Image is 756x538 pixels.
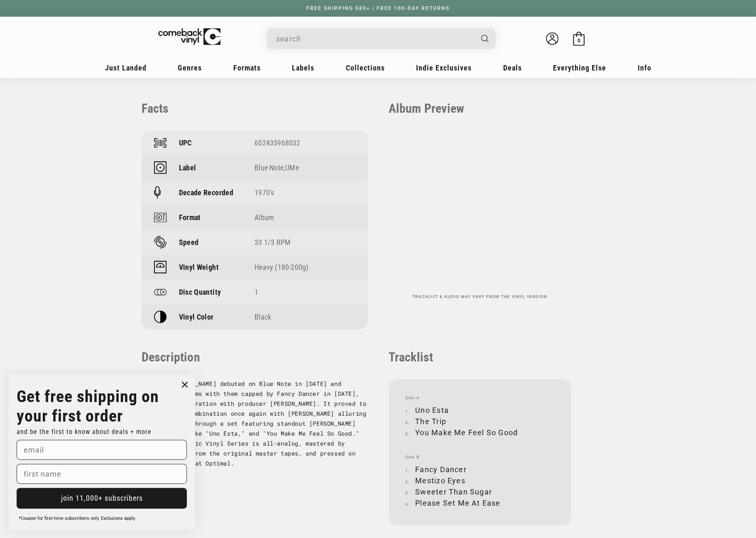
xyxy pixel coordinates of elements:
[19,516,136,521] span: *Coupon for first-time subscribers only. Exclusions apply.
[405,416,555,427] li: The Trip
[389,294,571,299] p: Tracklist & audio may vary from the vinyl version
[405,475,555,486] li: Mestizo Eyes
[179,263,219,271] p: Vinyl Weight
[416,63,472,72] span: Indie Exclusives
[179,313,214,321] p: Vinyl Color
[17,387,159,426] strong: Get free shipping on your first order
[298,5,458,11] a: FREE SHIPPING $89+ | FREE 100-DAY RETURNS
[285,163,299,172] a: UMe
[254,138,355,147] div: 602435968032
[405,497,555,509] li: Please Set Me At Ease
[179,163,196,172] p: Label
[254,213,274,222] a: Album
[389,101,571,116] p: Album Preview
[254,263,308,271] a: Heavy (180-200g)
[405,464,555,475] li: Fancy Dancer
[254,188,274,197] a: 1970's
[17,464,187,484] input: first name
[254,238,291,247] a: 33 1/3 RPM
[405,427,555,438] li: You Make Me Feel So Good
[142,379,368,468] p: Flutist [PERSON_NAME] debuted on Blue Note in [DATE] and released 6 albums with them capped by Fa...
[405,455,555,460] span: Side B
[267,28,495,49] div: Search
[405,395,555,400] span: Side A
[17,428,152,436] span: and be the first to know about deals + more
[105,63,147,72] span: Just Landed
[142,350,368,364] p: Description
[276,30,473,47] input: When autocomplete results are available use up and down arrows to review and enter to select
[577,37,580,44] span: 0
[17,488,187,509] button: join 11,000+ subscribers
[553,63,606,72] span: Everything Else
[233,63,261,72] span: Formats
[638,63,651,72] span: Info
[292,63,314,72] span: Labels
[389,350,571,364] p: Tracklist
[254,163,284,172] a: Blue Note
[179,378,191,391] button: Close dialog
[254,163,355,172] div: ,
[142,101,368,116] p: Facts
[405,486,555,497] li: Sweeter Than Sugar
[254,288,258,296] span: 1
[503,63,522,72] span: Deals
[179,238,199,247] p: Speed
[254,313,271,321] span: Black
[405,405,555,416] li: Uno Esta
[346,63,385,72] span: Collections
[178,63,202,72] span: Genres
[179,288,221,296] p: Disc Quantity
[474,28,496,49] button: Search
[17,440,187,460] input: email
[179,188,233,197] p: Decade Recorded
[179,138,192,147] p: UPC
[179,213,201,222] p: Format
